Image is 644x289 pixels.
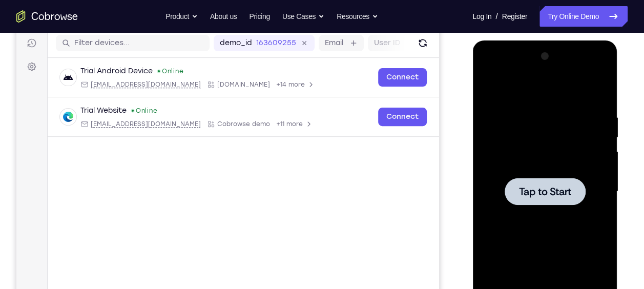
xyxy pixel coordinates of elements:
button: Refresh [398,31,414,47]
a: Connect [362,64,410,82]
label: User ID [358,34,384,44]
div: Open device details [31,54,423,93]
a: Register [502,6,527,27]
div: Online [140,63,167,71]
input: Filter devices... [58,34,187,44]
span: Cobrowse demo [201,116,254,124]
span: +11 more [260,116,286,124]
button: Resources [337,6,378,27]
div: New devices found. [115,106,117,108]
span: web@example.com [74,116,184,124]
a: Pricing [249,6,269,27]
div: App [191,76,254,85]
div: Trial Website [64,101,110,112]
a: Go to the home page [16,10,78,23]
span: / [495,10,497,23]
span: android@example.com [74,76,184,85]
div: Email [64,116,184,124]
a: About us [210,6,237,27]
a: Try Online Demo [539,6,628,27]
a: Log In [472,6,491,27]
span: +14 more [260,76,288,85]
button: Product [165,6,198,27]
button: Tap to Start [32,137,113,164]
h1: Connect [39,6,95,23]
div: Online [114,102,141,111]
div: App [191,116,254,124]
label: Email [308,34,327,44]
span: Cobrowse.io [201,76,254,85]
button: Use Cases [282,6,324,27]
div: Email [64,76,184,85]
a: Connect [362,104,410,122]
div: Open device details [31,93,423,133]
div: Trial Android Device [64,62,136,72]
span: Tap to Start [46,146,98,156]
label: demo_id [203,34,236,44]
div: New devices found. [141,66,143,68]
